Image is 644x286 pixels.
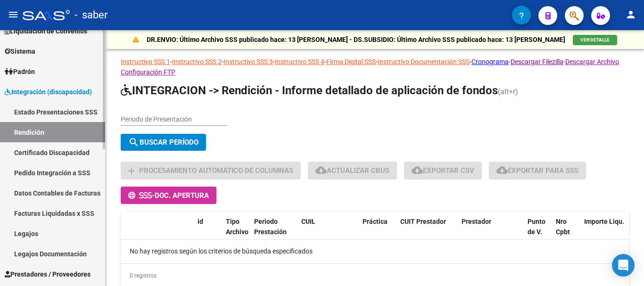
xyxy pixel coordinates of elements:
[511,58,563,65] a: Descargar Filezilla
[121,57,629,77] p: - - - - - - - -
[458,212,524,253] datatable-header-cell: Prestador
[128,138,198,147] span: Buscar Período
[496,164,508,176] mat-icon: cloud_download
[5,26,87,36] span: Liquidación de Convenios
[194,212,222,253] datatable-header-cell: id
[528,218,545,236] span: Punto de V.
[5,269,91,279] span: Prestadores / Proveedores
[121,134,206,151] button: Buscar Período
[412,166,474,175] span: Exportar CSV
[5,46,35,57] span: Sistema
[584,218,624,225] span: Importe Liqu.
[155,191,209,200] span: Doc. Apertura
[226,218,248,236] span: Tipo Archivo
[121,240,629,263] div: No hay registros según los criterios de búsqueda especificados
[254,218,287,236] span: Periodo Prestación
[552,212,580,253] datatable-header-cell: Nro Cpbt
[128,137,140,148] mat-icon: search
[121,187,216,204] button: -Doc. Apertura
[378,58,470,65] a: Instructivo Documentación SSS
[489,162,586,179] button: Exportar para SSS
[5,87,92,97] span: Integración (discapacidad)
[121,58,170,65] a: Instructivo SSS 1
[524,212,552,253] datatable-header-cell: Punto de V.
[8,9,19,20] mat-icon: menu
[301,218,315,225] span: CUIL
[139,167,293,175] span: Procesamiento automatico de columnas
[250,212,297,253] datatable-header-cell: Periodo Prestación
[147,34,565,45] p: DR.ENVIO: Último Archivo SSS publicado hace: 13 [PERSON_NAME] - DS.SUBSIDIO: Último Archivo SSS p...
[462,218,491,225] span: Prestador
[315,164,327,176] mat-icon: cloud_download
[400,218,446,225] span: CUIT Prestador
[121,84,498,97] span: INTEGRACION -> Rendición - Informe detallado de aplicación de fondos
[315,166,389,175] span: Actualizar CBUs
[126,165,137,177] mat-icon: add
[625,9,636,20] mat-icon: person
[198,218,203,225] span: id
[573,35,617,45] button: VER DETALLE
[297,212,359,253] datatable-header-cell: CUIL
[5,66,35,77] span: Padrón
[363,218,388,225] span: Práctica
[404,162,482,179] button: Exportar CSV
[556,218,570,236] span: Nro Cpbt
[612,254,635,277] div: Open Intercom Messenger
[496,166,578,175] span: Exportar para SSS
[121,162,301,179] button: Procesamiento automatico de columnas
[308,162,397,179] button: Actualizar CBUs
[580,37,610,42] span: VER DETALLE
[223,58,273,65] a: Instructivo SSS 3
[396,212,458,253] datatable-header-cell: CUIT Prestador
[275,58,324,65] a: Instructivo SSS 4
[580,212,632,253] datatable-header-cell: Importe Liqu.
[359,212,396,253] datatable-header-cell: Práctica
[326,58,376,65] a: Firma Digital SSS
[128,191,155,200] span: -
[498,87,518,96] span: (alt+r)
[172,58,222,65] a: Instructivo SSS 2
[471,58,509,65] a: Cronograma
[74,5,107,25] span: - saber
[412,164,423,176] mat-icon: cloud_download
[222,212,250,253] datatable-header-cell: Tipo Archivo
